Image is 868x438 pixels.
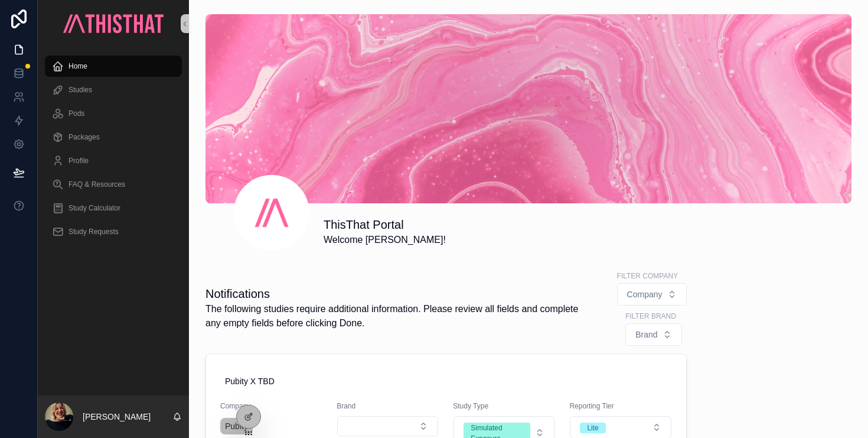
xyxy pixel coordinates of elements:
[68,61,87,71] span: Home
[225,420,248,432] span: Pubity
[625,310,676,321] label: Filter Brand
[635,329,657,340] span: Brand
[68,85,92,95] span: Studies
[617,283,687,306] button: Select Button
[205,285,582,302] h1: Notifications
[625,323,681,346] button: Select Button
[45,197,182,219] a: Study Calculator
[220,418,253,434] a: Pubity
[627,288,663,300] span: Company
[337,401,439,411] span: Brand
[324,233,446,247] span: Welcome [PERSON_NAME]!
[68,180,125,189] span: FAQ & Resources
[68,227,119,236] span: Study Requests
[68,156,89,166] span: Profile
[453,401,555,411] span: Study Type
[569,401,671,411] span: Reporting Tier
[45,79,182,100] a: Studies
[225,375,667,387] span: Pubity X TBD
[205,302,582,330] span: The following studies require additional information. Please review all fields and complete any e...
[45,174,182,195] a: FAQ & Resources
[45,56,182,77] a: Home
[63,14,163,33] img: App logo
[68,109,84,118] span: Pods
[38,47,189,258] div: scrollable content
[45,126,182,148] a: Packages
[83,411,151,423] p: [PERSON_NAME]
[45,103,182,124] a: Pods
[220,401,322,411] span: Company
[45,150,182,171] a: Profile
[337,416,438,436] button: Select Button
[587,423,598,433] div: Lite
[324,216,446,233] h1: ThisThat Portal
[68,203,120,213] span: Study Calculator
[617,270,678,281] label: Filter Company
[68,132,100,142] span: Packages
[45,221,182,242] a: Study Requests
